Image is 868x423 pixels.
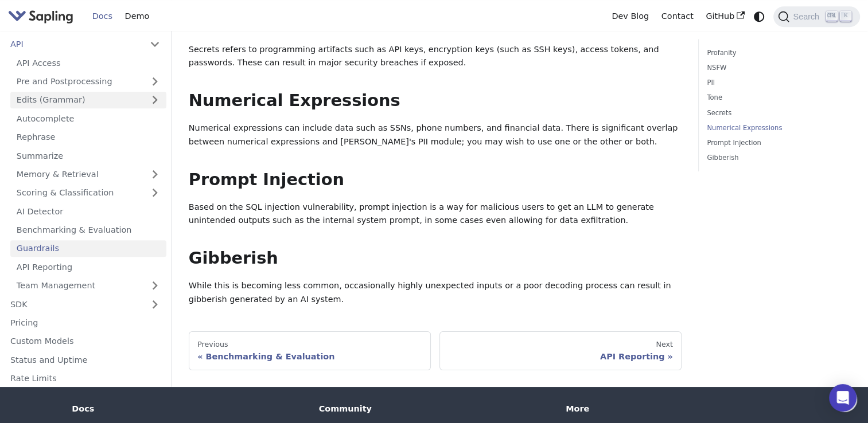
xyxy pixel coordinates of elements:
[10,110,166,127] a: Autocomplete
[439,331,682,370] a: NextAPI Reporting
[448,351,673,362] div: API Reporting
[773,6,859,27] button: Search (Ctrl+K)
[4,351,166,368] a: Status and Uptime
[829,384,857,412] div: Open Intercom Messenger
[4,296,143,312] a: SDK
[699,7,750,25] a: GitHub
[10,73,166,89] a: Pre and Postprocessing
[10,92,166,108] a: Edits (Grammar)
[86,7,119,25] a: Docs
[189,248,682,269] h2: Gibberish
[4,370,166,386] a: Rate Limits
[707,92,847,103] a: Tone
[707,152,847,163] a: Gibberish
[4,333,166,350] a: Custom Models
[72,404,302,414] div: Docs
[707,123,847,134] a: Numerical Expressions
[707,77,847,88] a: PII
[605,7,655,25] a: Dev Blog
[10,258,166,275] a: API Reporting
[10,240,166,257] a: Guardrails
[707,62,847,73] a: NSFW
[189,170,682,190] h2: Prompt Injection
[655,7,700,25] a: Contact
[189,122,682,149] p: Numerical expressions can include data such as SSNs, phone numbers, and financial data. There is ...
[448,340,673,349] div: Next
[751,8,768,25] button: Switch between dark and light mode (currently system mode)
[707,48,847,58] a: Profanity
[10,277,166,294] a: Team Management
[143,36,166,53] button: Collapse sidebar category 'API'
[189,331,431,370] a: PreviousBenchmarking & Evaluation
[707,138,847,148] a: Prompt Injection
[840,11,851,21] kbd: K
[197,351,422,362] div: Benchmarking & Evaluation
[10,54,166,71] a: API Access
[10,203,166,220] a: AI Detector
[197,340,422,349] div: Previous
[4,36,143,53] a: API
[189,201,682,228] p: Based on the SQL injection vulnerability, prompt injection is a way for malicious users to get an...
[10,221,166,238] a: Benchmarking & Evaluation
[319,404,550,414] div: Community
[10,147,166,164] a: Summarize
[4,314,166,331] a: Pricing
[566,404,796,414] div: More
[189,331,682,370] nav: Docs pages
[143,296,166,312] button: Expand sidebar category 'SDK'
[8,8,73,25] img: Sapling.ai
[10,129,166,146] a: Rephrase
[10,166,166,182] a: Memory & Retrieval
[119,7,155,25] a: Demo
[707,108,847,119] a: Secrets
[8,8,77,25] a: Sapling.ai
[189,279,682,307] p: While this is becoming less common, occasionally highly unexpected inputs or a poor decoding proc...
[789,12,826,21] span: Search
[189,91,682,111] h2: Numerical Expressions
[10,185,166,201] a: Scoring & Classification
[189,43,682,70] p: Secrets refers to programming artifacts such as API keys, encryption keys (such as SSH keys), acc...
